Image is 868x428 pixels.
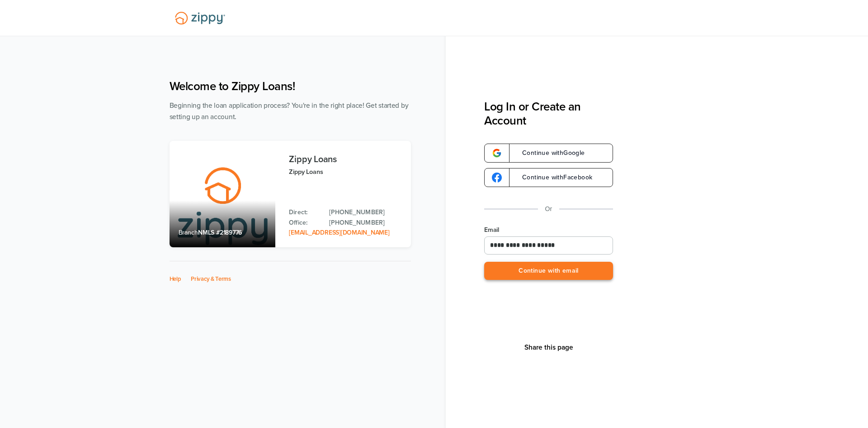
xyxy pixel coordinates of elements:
[170,8,231,29] img: Lender Logo
[492,173,502,183] img: google-logo
[179,229,198,236] span: Branch
[484,144,613,163] a: google-logoContinue withGoogle
[484,236,613,255] input: Email Address
[289,218,320,228] p: Office:
[170,101,409,121] span: Beginning the loan application process? You're in the right place! Get started by setting up an a...
[289,229,389,236] a: Email Address: zippyguide@zippymh.com
[484,168,613,187] a: google-logoContinue withFacebook
[289,167,401,177] p: Zippy Loans
[191,275,231,283] a: Privacy & Terms
[484,262,613,280] button: Continue with email
[289,207,320,217] p: Direct:
[513,174,592,181] span: Continue with Facebook
[198,229,242,236] span: NMLS #2189776
[513,150,585,156] span: Continue with Google
[484,226,613,235] label: Email
[329,207,401,217] a: Direct Phone: 512-975-2947
[522,343,576,352] button: Share This Page
[329,218,401,228] a: Office Phone: 512-975-2947
[484,100,613,128] h3: Log In or Create an Account
[170,79,411,93] h1: Welcome to Zippy Loans!
[289,154,401,164] h3: Zippy Loans
[492,148,502,158] img: google-logo
[545,203,552,215] p: Or
[170,275,181,283] a: Help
